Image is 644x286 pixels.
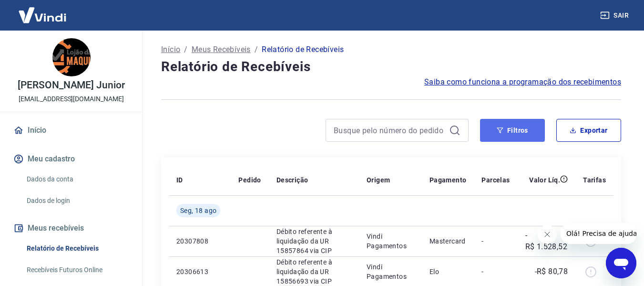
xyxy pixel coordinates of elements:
a: Relatório de Recebíveis [23,239,131,258]
p: - [481,236,510,246]
p: / [255,44,258,55]
p: Parcelas [481,175,510,185]
a: Recebíveis Futuros Online [23,260,131,280]
p: Descrição [276,175,308,185]
a: Início [11,120,131,141]
input: Busque pelo número do pedido [334,123,445,138]
a: Saiba como funciona a programação dos recebimentos [424,76,621,88]
p: [EMAIL_ADDRESS][DOMAIN_NAME] [19,94,124,104]
p: Débito referente à liquidação da UR 15857864 via CIP [276,227,351,255]
p: ID [176,175,183,185]
h4: Relatório de Recebíveis [161,57,621,76]
a: Dados da conta [23,169,131,189]
p: Vindi Pagamentos [367,262,414,281]
p: -R$ 1.528,52 [525,230,568,253]
p: Pagamento [429,175,467,185]
p: Pedido [238,175,261,185]
a: Início [161,44,180,55]
button: Meus recebíveis [11,218,131,239]
iframe: Fechar mensagem [538,225,557,244]
p: Valor Líq. [529,175,560,185]
p: -R$ 80,78 [535,266,568,277]
p: Origem [367,175,390,185]
p: Mastercard [429,236,467,246]
iframe: Botão para abrir a janela de mensagens [606,248,636,278]
p: [PERSON_NAME] Junior [18,80,125,90]
p: 20306613 [176,267,223,276]
p: Vindi Pagamentos [367,232,414,251]
button: Filtros [480,119,545,142]
button: Exportar [556,119,621,142]
span: Seg, 18 ago [180,206,216,215]
img: Vindi [11,0,73,30]
iframe: Mensagem da empresa [561,223,636,244]
p: - [481,267,510,276]
p: Elo [429,267,467,276]
p: Débito referente à liquidação da UR 15856693 via CIP [276,257,351,286]
button: Meu cadastro [11,148,131,169]
p: / [184,44,187,55]
p: Tarifas [583,175,606,185]
a: Meus Recebíveis [192,44,251,55]
p: 20307808 [176,236,223,246]
img: ac771a6f-6b5d-4b04-8627-5a3ee31c9567.jpeg [52,38,91,76]
span: Olá! Precisa de ajuda? [6,7,80,14]
a: Dados de login [23,191,131,211]
p: Relatório de Recebíveis [262,44,344,55]
button: Sair [598,7,633,24]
